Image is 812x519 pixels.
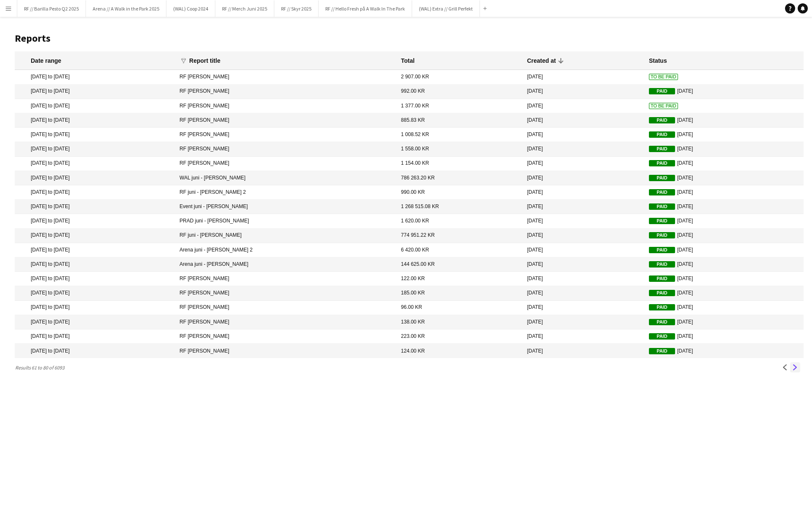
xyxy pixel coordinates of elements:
mat-cell: [DATE] [523,142,645,156]
mat-cell: [DATE] [523,315,645,329]
mat-cell: [DATE] [523,99,645,113]
mat-cell: [DATE] [523,214,645,228]
button: RF // Barilla Pesto Q2 2025 [17,0,86,17]
mat-cell: [DATE] to [DATE] [15,243,175,257]
span: Paid [649,88,675,94]
div: Report title [189,57,220,64]
mat-cell: [DATE] to [DATE] [15,142,175,156]
span: Paid [649,160,675,166]
span: Paid [649,247,675,253]
mat-cell: [DATE] [523,128,645,142]
mat-cell: 6 420.00 KR [397,243,523,257]
mat-cell: 990.00 KR [397,185,523,200]
mat-cell: [DATE] to [DATE] [15,70,175,84]
mat-cell: 96.00 KR [397,301,523,315]
mat-cell: [DATE] to [DATE] [15,200,175,214]
mat-cell: 185.00 KR [397,286,523,300]
span: Paid [649,189,675,195]
mat-cell: 1 377.00 KR [397,99,523,113]
mat-cell: [DATE] to [DATE] [15,257,175,272]
span: Paid [649,319,675,325]
h1: Reports [15,32,804,45]
mat-cell: RF [PERSON_NAME] [175,99,397,113]
span: Paid [649,203,675,210]
button: RF // Hello Fresh på A Walk In The Park [319,0,412,17]
span: Paid [649,304,675,310]
mat-cell: [DATE] [645,243,804,257]
mat-cell: [DATE] [523,286,645,300]
span: Paid [649,276,675,282]
mat-cell: 1 558.00 KR [397,142,523,156]
mat-cell: RF juni - [PERSON_NAME] 2 [175,185,397,200]
mat-cell: 885.83 KR [397,113,523,128]
mat-cell: Event juni - [PERSON_NAME] [175,200,397,214]
mat-cell: [DATE] [523,257,645,272]
mat-cell: [DATE] [645,85,804,99]
span: Paid [649,131,675,138]
mat-cell: [DATE] [645,257,804,272]
mat-cell: [DATE] [523,85,645,99]
mat-cell: [DATE] [523,329,645,344]
span: To Be Paid [649,74,678,80]
mat-cell: [DATE] to [DATE] [15,229,175,243]
mat-cell: [DATE] to [DATE] [15,329,175,344]
button: (WAL) Extra // Grill Perfekt [412,0,480,17]
div: Report title [189,57,228,64]
mat-cell: [DATE] to [DATE] [15,301,175,315]
mat-cell: RF [PERSON_NAME] [175,286,397,300]
mat-cell: 992.00 KR [397,85,523,99]
mat-cell: [DATE] to [DATE] [15,185,175,200]
span: Paid [649,117,675,123]
mat-cell: [DATE] [645,286,804,300]
button: Arena // A Walk in the Park 2025 [86,0,166,17]
mat-cell: [DATE] [645,329,804,344]
mat-cell: 1 154.00 KR [397,157,523,171]
mat-cell: [DATE] to [DATE] [15,344,175,358]
mat-cell: 786 263.20 KR [397,171,523,185]
mat-cell: 1 268 515.08 KR [397,200,523,214]
mat-cell: [DATE] to [DATE] [15,315,175,329]
mat-cell: WAL juni - [PERSON_NAME] [175,171,397,185]
mat-cell: RF [PERSON_NAME] [175,70,397,84]
mat-cell: RF [PERSON_NAME] [175,315,397,329]
mat-cell: [DATE] to [DATE] [15,113,175,128]
div: Created at [527,57,556,64]
mat-cell: [DATE] to [DATE] [15,272,175,286]
div: Status [649,57,667,64]
mat-cell: [DATE] [523,200,645,214]
mat-cell: [DATE] [645,128,804,142]
mat-cell: RF [PERSON_NAME] [175,128,397,142]
mat-cell: Arena juni - [PERSON_NAME] 2 [175,243,397,257]
mat-cell: [DATE] [523,171,645,185]
span: Paid [649,261,675,268]
mat-cell: [DATE] [645,171,804,185]
mat-cell: RF [PERSON_NAME] [175,113,397,128]
mat-cell: [DATE] to [DATE] [15,171,175,185]
mat-cell: 144 625.00 KR [397,257,523,272]
mat-cell: [DATE] to [DATE] [15,214,175,228]
button: RF // Merch Juni 2025 [215,0,274,17]
mat-cell: 223.00 KR [397,329,523,344]
mat-cell: [DATE] to [DATE] [15,85,175,99]
mat-cell: [DATE] to [DATE] [15,157,175,171]
span: Paid [649,333,675,340]
mat-cell: Arena juni - [PERSON_NAME] [175,257,397,272]
div: Created at [527,57,563,64]
span: Paid [649,146,675,152]
span: Paid [649,175,675,181]
mat-cell: [DATE] [645,272,804,286]
mat-cell: RF [PERSON_NAME] [175,272,397,286]
mat-cell: [DATE] [645,344,804,358]
mat-cell: [DATE] [645,200,804,214]
mat-cell: [DATE] to [DATE] [15,99,175,113]
mat-cell: [DATE] [523,344,645,358]
mat-cell: 1 008.52 KR [397,128,523,142]
mat-cell: 122.00 KR [397,272,523,286]
mat-cell: 124.00 KR [397,344,523,358]
mat-cell: [DATE] [645,157,804,171]
mat-cell: RF [PERSON_NAME] [175,344,397,358]
mat-cell: RF [PERSON_NAME] [175,301,397,315]
span: Paid [649,218,675,224]
mat-cell: [DATE] [523,243,645,257]
mat-cell: [DATE] [645,301,804,315]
